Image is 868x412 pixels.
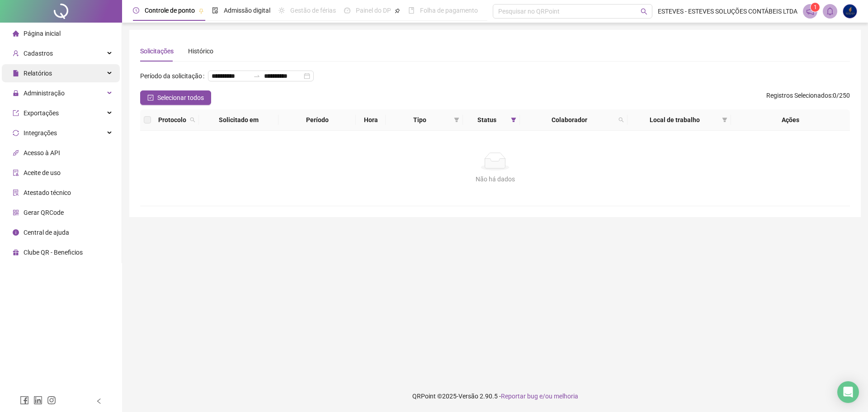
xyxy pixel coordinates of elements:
span: sun [278,7,285,14]
span: pushpin [395,8,400,14]
span: instagram [47,396,56,405]
span: to [253,72,260,80]
span: filter [509,113,518,127]
span: info-circle [13,229,19,236]
span: facebook [20,396,29,405]
span: Painel do DP [356,7,391,14]
div: Não há dados [151,174,839,184]
span: dashboard [344,7,350,14]
div: Solicitações [140,46,174,56]
span: Admissão digital [224,7,270,14]
span: gift [13,249,19,256]
div: Histórico [188,46,213,56]
span: pushpin [198,8,204,14]
span: Exportações [24,109,59,117]
span: swap-right [253,72,260,80]
span: ESTEVES - ESTEVES SOLUÇÕES CONTÁBEIS LTDA [658,6,797,16]
span: Aceite de uso [24,169,61,176]
span: Reportar bug e/ou melhoria [501,393,578,400]
span: solution [13,189,19,196]
span: Selecionar todos [157,93,204,103]
span: file [13,70,19,76]
span: user-add [13,50,19,57]
span: : 0 / 250 [766,90,850,105]
span: search [617,113,626,127]
span: sync [13,130,19,136]
span: Registros Selecionados [766,92,831,99]
span: search [190,117,195,123]
span: check-square [147,95,154,101]
span: Relatórios [24,70,52,77]
th: Período [278,109,356,131]
span: notification [806,7,814,15]
footer: QRPoint © 2025 - 2.90.5 - [122,380,868,412]
span: clock-circle [133,7,139,14]
span: Versão [458,393,478,400]
span: lock [13,90,19,96]
span: Gestão de férias [290,7,336,14]
span: Gerar QRCode [24,209,64,216]
span: Controle de ponto [145,7,195,14]
span: Página inicial [24,30,61,37]
span: qrcode [13,209,19,216]
span: filter [722,117,727,123]
span: search [618,117,624,123]
span: export [13,110,19,116]
span: Clube QR - Beneficios [24,249,83,256]
span: Protocolo [158,115,186,125]
span: Colaborador [524,115,615,125]
span: filter [511,117,516,123]
span: Cadastros [24,50,53,57]
span: Tipo [389,115,450,125]
span: 1 [814,4,817,10]
div: Open Intercom Messenger [837,381,859,403]
span: Folha de pagamento [420,7,478,14]
div: Ações [735,115,846,125]
span: filter [452,113,461,127]
span: file-done [212,7,218,14]
th: Hora [356,109,386,131]
span: Integrações [24,129,57,137]
span: search [641,8,647,15]
span: filter [720,113,729,127]
th: Solicitado em [199,109,278,131]
span: filter [454,117,459,123]
span: audit [13,170,19,176]
span: search [188,113,197,127]
span: home [13,30,19,37]
img: 58268 [843,5,857,18]
span: left [96,398,102,404]
span: api [13,150,19,156]
span: linkedin [33,396,42,405]
button: Selecionar todos [140,90,211,105]
span: Local de trabalho [631,115,718,125]
sup: 1 [811,3,820,12]
label: Período da solicitação [140,69,208,83]
span: Administração [24,90,65,97]
span: Central de ajuda [24,229,69,236]
span: Acesso à API [24,149,60,156]
span: bell [826,7,834,15]
span: Atestado técnico [24,189,71,196]
span: book [408,7,415,14]
span: Status [467,115,508,125]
